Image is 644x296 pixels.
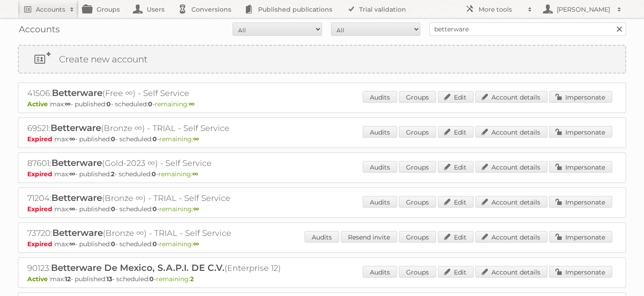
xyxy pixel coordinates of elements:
[475,266,547,278] a: Account details
[190,275,194,283] strong: 2
[111,170,114,178] strong: 2
[36,5,65,14] h2: Accounts
[158,170,198,178] span: remaining:
[27,100,50,108] span: Active
[27,227,340,239] h2: 73720: (Bronze ∞) - TRIAL - Self Service
[152,170,156,178] strong: 0
[363,266,397,278] a: Audits
[106,100,111,108] strong: 0
[27,157,340,169] h2: 87601: (Gold-2023 ∞) - Self Service
[438,91,474,103] a: Edit
[153,240,157,248] strong: 0
[189,100,195,108] strong: ∞
[363,126,397,138] a: Audits
[27,240,55,248] span: Expired
[193,135,199,143] strong: ∞
[52,87,102,98] span: Betterware
[555,5,613,14] h2: [PERSON_NAME]
[363,91,397,103] a: Audits
[475,91,547,103] a: Account details
[51,262,225,273] span: Betterware De Mexico, S.A.P.I. DE C.V.
[111,205,115,213] strong: 0
[159,135,199,143] span: remaining:
[52,227,103,238] span: Betterware
[549,91,612,103] a: Impersonate
[549,266,612,278] a: Impersonate
[399,266,436,278] a: Groups
[438,196,474,208] a: Edit
[399,91,436,103] a: Groups
[27,205,617,213] p: max: - published: - scheduled: -
[65,100,71,108] strong: ∞
[549,161,612,173] a: Impersonate
[475,161,547,173] a: Account details
[438,266,474,278] a: Edit
[27,100,617,108] p: max: - published: - scheduled: -
[549,196,612,208] a: Impersonate
[193,205,199,213] strong: ∞
[19,46,625,73] a: Create new account
[479,5,523,14] h2: More tools
[69,205,75,213] strong: ∞
[69,135,75,143] strong: ∞
[363,196,397,208] a: Audits
[27,262,340,274] h2: 90123: (Enterprise 12)
[193,240,199,248] strong: ∞
[192,170,198,178] strong: ∞
[111,240,115,248] strong: 0
[69,240,75,248] strong: ∞
[399,126,436,138] a: Groups
[438,231,474,243] a: Edit
[27,240,617,248] p: max: - published: - scheduled: -
[549,231,612,243] a: Impersonate
[399,196,436,208] a: Groups
[475,231,547,243] a: Account details
[65,275,71,283] strong: 12
[148,100,153,108] strong: 0
[69,170,75,178] strong: ∞
[27,170,617,178] p: max: - published: - scheduled: -
[156,275,194,283] span: remaining:
[27,275,50,283] span: Active
[341,231,397,243] a: Resend invite
[51,122,101,133] span: Betterware
[27,87,340,99] h2: 41506: (Free ∞) - Self Service
[159,240,199,248] span: remaining:
[27,205,55,213] span: Expired
[475,196,547,208] a: Account details
[51,192,102,203] span: Betterware
[438,161,474,173] a: Edit
[305,231,339,243] a: Audits
[27,135,55,143] span: Expired
[159,205,199,213] span: remaining:
[27,170,55,178] span: Expired
[363,161,397,173] a: Audits
[438,126,474,138] a: Edit
[549,126,612,138] a: Impersonate
[155,100,195,108] span: remaining:
[27,135,617,143] p: max: - published: - scheduled: -
[149,275,154,283] strong: 0
[51,157,102,168] span: Betterware
[27,275,617,283] p: max: - published: - scheduled: -
[153,205,157,213] strong: 0
[27,192,340,204] h2: 71204: (Bronze ∞) - TRIAL - Self Service
[475,126,547,138] a: Account details
[27,122,340,134] h2: 69521: (Bronze ∞) - TRIAL - Self Service
[399,161,436,173] a: Groups
[399,231,436,243] a: Groups
[153,135,157,143] strong: 0
[106,275,112,283] strong: 13
[111,135,115,143] strong: 0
